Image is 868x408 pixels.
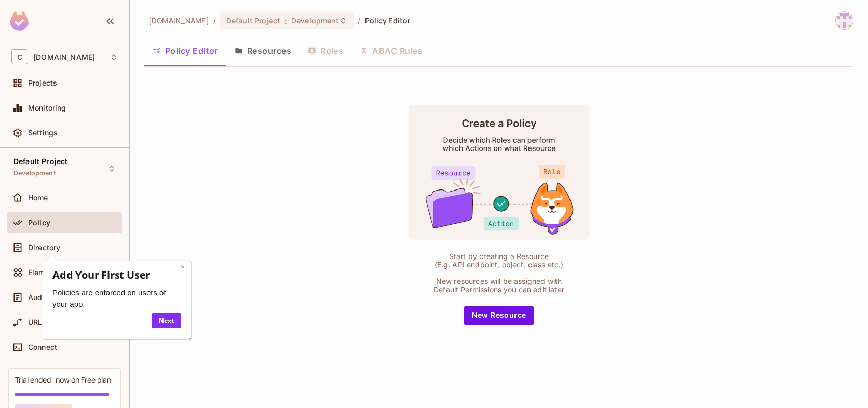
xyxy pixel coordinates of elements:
[429,277,569,294] div: New resources will be assigned with Default Permissions you can edit later
[464,306,535,325] button: New Resource
[15,375,111,385] div: Trial ended- now on Free plan
[28,79,57,87] span: Projects
[13,157,67,166] span: Default Project
[291,16,339,25] span: Development
[365,16,411,25] span: Policy Editor
[358,16,360,25] li: /
[11,49,28,64] span: C
[28,293,62,302] span: Audit Log
[11,35,124,56] span: Policies are enforced on users of your app.
[10,11,29,31] img: SReyMgAAAABJRU5ErkJggg==
[226,38,300,64] button: Resources
[28,194,48,202] span: Home
[28,129,58,137] span: Settings
[148,16,209,25] span: the active workspace
[110,60,140,75] a: Next
[28,343,57,351] span: Connect
[284,17,288,25] span: :
[144,38,226,64] button: Policy Editor
[28,268,60,277] span: Elements
[28,104,66,112] span: Monitoring
[33,53,95,61] span: Workspace: cvshealth.com
[836,12,853,29] img: Pasem, Sekhar
[226,16,280,25] span: Default Project
[28,219,50,227] span: Policy
[28,243,60,252] span: Directory
[11,15,108,29] span: Add Your First User
[429,252,569,269] div: Start by creating a Resource (E.g. API endpoint, object, class etc.)
[213,16,216,25] li: /
[139,8,143,20] div: Close tooltip
[139,9,143,19] a: ×
[13,169,56,178] span: Development
[28,318,76,327] span: URL Mapping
